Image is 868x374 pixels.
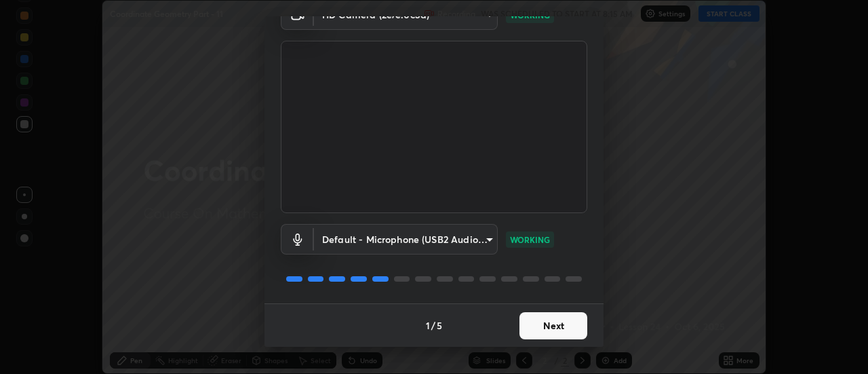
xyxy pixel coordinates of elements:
[431,318,435,333] h4: /
[519,312,587,339] button: Next
[510,233,550,246] p: WORKING
[437,318,442,333] h4: 5
[314,224,498,255] div: HD Camera (2e7e:0c3d)
[426,318,430,333] h4: 1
